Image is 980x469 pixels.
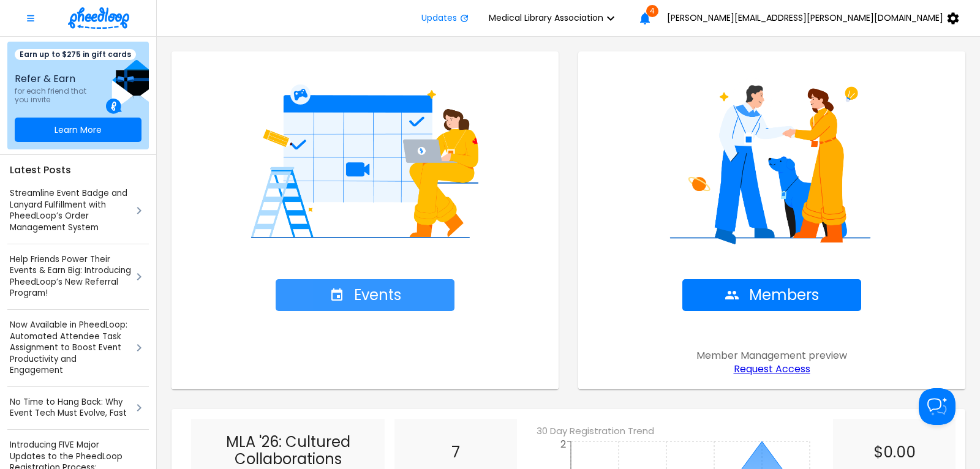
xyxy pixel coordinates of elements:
span: Learn More [55,125,102,135]
span: Members [725,287,819,304]
span: [PERSON_NAME][EMAIL_ADDRESS][PERSON_NAME][DOMAIN_NAME] [667,13,943,23]
h2: $0.00 [843,443,946,462]
span: Refer & Earn [15,73,88,84]
button: Learn More [15,118,141,142]
button: Updates [412,6,479,31]
h6: 30 Day Registration Trend [537,424,843,438]
button: Events [276,279,454,311]
span: for each friend that you invite [15,87,88,104]
img: Home Members [593,66,951,250]
button: [PERSON_NAME][EMAIL_ADDRESS][PERSON_NAME][DOMAIN_NAME] [657,6,975,31]
a: Request Access [734,364,810,375]
h3: MLA '26: Cultured Collaborations [201,433,375,468]
span: 4 [646,5,658,17]
a: Help Friends Power Their Events & Earn Big: Introducing PheedLoop’s New Referral Program! [10,254,132,299]
button: Members [682,279,861,311]
button: 4 [633,6,657,31]
tspan: 2 [560,437,566,451]
span: Events [330,287,401,304]
span: Member Management preview [696,350,847,361]
span: Updates [421,13,457,23]
button: Medical Library Association [479,6,633,31]
span: Medical Library Association [489,13,603,23]
a: No Time to Hang Back: Why Event Tech Must Evolve, Fast [10,397,132,419]
img: Referral [106,60,149,114]
img: logo [68,7,129,29]
img: Home Events [186,66,544,250]
span: Earn up to $275 in gift cards [15,49,136,60]
h4: Latest Posts [7,162,149,178]
iframe: Toggle Customer Support [919,388,956,425]
a: Now Available in PheedLoop: Automated Attendee Task Assignment to Boost Event Productivity and En... [10,320,132,377]
h2: 7 [404,443,507,462]
a: Streamline Event Badge and Lanyard Fulfillment with PheedLoop’s Order Management System [10,188,132,233]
